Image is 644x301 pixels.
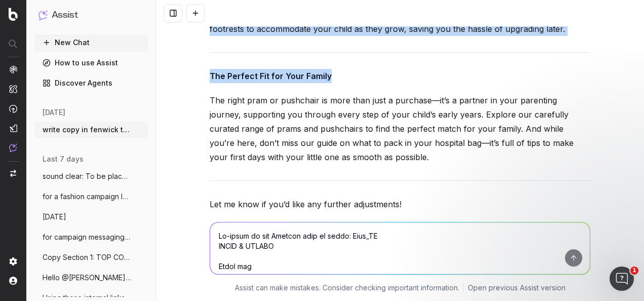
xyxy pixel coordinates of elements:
[630,267,638,275] span: 1
[43,125,132,135] span: write copy in fenwick tone of voice foll
[34,34,148,51] button: New Chat
[9,124,17,132] img: Studio
[43,212,66,222] span: [DATE]
[43,252,132,262] span: Copy Section 1: TOP COPY: LEAVE US A C
[468,283,566,293] a: Open previous Assist version
[43,273,132,283] span: Hello @[PERSON_NAME] , please can we get a
[10,170,16,177] img: Switch project
[43,154,84,164] span: last 7 days
[43,171,132,181] span: sound clear: To be placed in-store next
[34,270,148,286] button: Hello @[PERSON_NAME] , please can we get a
[9,8,18,21] img: Botify logo
[210,93,590,164] p: The right pram or pushchair is more than just a purchase—it’s a partner in your parenting journey...
[43,192,132,202] span: for a fashion campaign launch, should th
[34,229,148,245] button: for campaign messaging you the campaign
[9,277,17,285] img: My account
[210,71,332,81] strong: The Perfect Fit for Your Family
[34,55,148,71] a: How to use Assist
[43,107,65,118] span: [DATE]
[9,85,17,93] img: Intelligence
[9,104,17,113] img: Activation
[43,232,132,242] span: for campaign messaging you the campaign
[52,8,78,22] h1: Assist
[9,65,17,73] img: Analytics
[34,249,148,266] button: Copy Section 1: TOP COPY: LEAVE US A C
[235,283,459,293] p: Assist can make mistakes. Consider checking important information.
[38,10,48,20] img: Assist
[9,143,17,152] img: Assist
[210,197,590,211] p: Let me know if you’d like any further adjustments!
[34,189,148,205] button: for a fashion campaign launch, should th
[34,122,148,138] button: write copy in fenwick tone of voice foll
[610,267,634,291] iframe: Intercom live chat
[34,75,148,91] a: Discover Agents
[9,257,17,266] img: Setting
[38,8,144,22] button: Assist
[34,209,148,225] button: [DATE]
[34,168,148,184] button: sound clear: To be placed in-store next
